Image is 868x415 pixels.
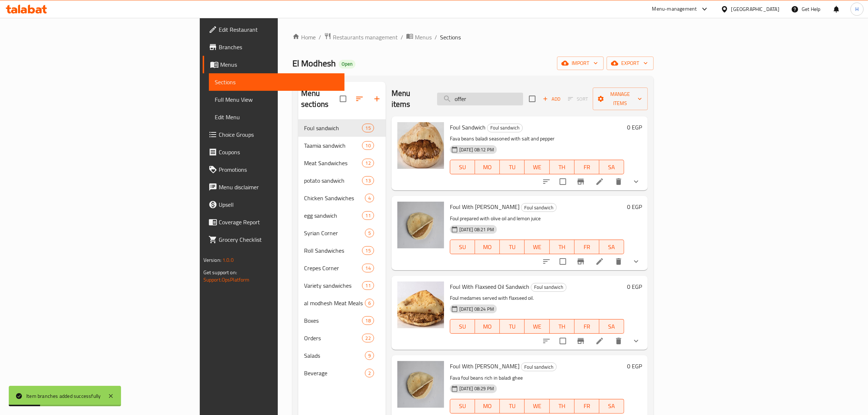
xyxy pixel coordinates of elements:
[453,401,472,411] span: SU
[362,142,373,149] span: 10
[219,165,339,174] span: Promotions
[563,93,593,105] span: Select section first
[397,361,444,408] img: Foul With Ghee Sandwich
[298,242,386,259] div: Roll Sandwiches15
[487,124,522,132] span: Foul sandwich
[475,160,500,174] button: MO
[362,281,374,290] div: items
[365,229,374,237] div: items
[362,316,374,325] div: items
[203,268,237,277] span: Get support on:
[298,347,386,364] div: Salads9
[475,319,500,334] button: MO
[339,61,355,67] span: Open
[209,73,345,91] a: Sections
[304,176,362,185] span: potato sandwich
[215,113,339,121] span: Edit Menu
[298,259,386,277] div: Crepes Corner14
[550,319,575,334] button: TH
[362,125,373,132] span: 15
[304,141,362,150] div: Taamia sandwich
[304,351,365,360] span: Salads
[500,399,525,414] button: TU
[304,194,365,202] span: Chicken Sandwiches
[595,337,604,345] a: Edit menu item
[599,160,624,174] button: SA
[612,59,648,68] span: export
[203,231,345,248] a: Grocery Checklist
[26,392,101,400] div: Item branches added successfully
[450,240,475,254] button: SU
[453,162,472,172] span: SU
[632,337,641,345] svg: Show Choices
[557,57,604,70] button: import
[627,332,645,350] button: show more
[440,33,461,42] span: Sections
[450,160,475,174] button: SU
[525,319,549,334] button: WE
[298,364,386,382] div: Beverage2
[203,213,345,231] a: Coverage Report
[599,240,624,254] button: SA
[362,247,373,254] span: 15
[298,189,386,207] div: Chicken Sandwiches4
[503,401,522,411] span: TU
[203,143,345,161] a: Coupons
[397,122,444,169] img: Foul Sandwich
[304,334,362,342] span: Orders
[555,333,571,349] span: Select to update
[450,319,475,334] button: SU
[525,160,549,174] button: WE
[362,159,374,167] div: items
[397,282,444,328] img: Foul With Flaxseed Oil Sandwich
[503,242,522,252] span: TU
[203,21,345,38] a: Edit Restaurant
[304,229,365,237] span: Syrian Corner
[304,264,362,272] span: Crepes Corner
[602,162,621,172] span: SA
[203,196,345,213] a: Upsell
[362,124,374,132] div: items
[304,159,362,167] span: Meat Sandwiches
[333,33,398,42] span: Restaurants management
[362,211,374,220] div: items
[362,141,374,150] div: items
[362,282,373,289] span: 11
[632,177,641,186] svg: Show Choices
[203,56,345,73] a: Menus
[555,174,571,189] span: Select to update
[304,246,362,255] div: Roll Sandwiches
[304,124,362,132] span: Foul sandwich
[365,369,374,377] div: items
[575,399,599,414] button: FR
[215,95,339,104] span: Full Menu View
[610,253,627,270] button: delete
[525,91,540,106] span: Select section
[572,332,589,350] button: Branch-specific-item
[362,160,373,167] span: 12
[478,242,497,252] span: MO
[540,93,563,105] span: Add item
[298,329,386,347] div: Orders22
[521,203,556,212] span: Foul sandwich
[362,246,374,255] div: items
[553,162,572,172] span: TH
[563,59,598,68] span: import
[453,242,472,252] span: SU
[392,88,428,110] h2: Menu items
[219,25,339,34] span: Edit Restaurant
[550,160,575,174] button: TH
[304,316,362,325] span: Boxes
[627,202,642,212] h6: 0 EGP
[450,134,624,143] p: Fava beans baladi seasoned with salt and pepper
[324,32,398,42] a: Restaurants management
[540,93,563,105] button: Add
[627,361,642,371] h6: 0 EGP
[450,281,529,292] span: Foul With Flaxseed Oil Sandwich
[602,242,621,252] span: SA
